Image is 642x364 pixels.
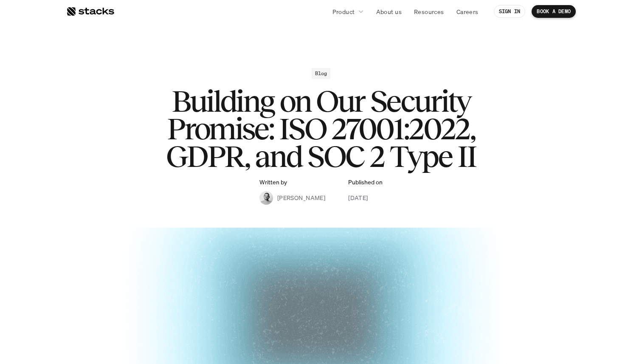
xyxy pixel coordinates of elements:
h2: Blog [315,71,327,76]
p: BOOK A DEMO [537,8,571,14]
a: Careers [451,4,484,19]
p: Written by [259,179,287,186]
p: About us [376,7,402,16]
a: SIGN IN [494,5,526,18]
p: Resources [414,7,444,16]
p: [DATE] [348,193,368,202]
p: Careers [456,7,479,16]
a: BOOK A DEMO [532,5,576,18]
p: SIGN IN [499,8,521,14]
p: Published on [348,179,383,186]
a: About us [371,4,407,19]
a: Resources [409,4,449,19]
p: Product [332,7,355,16]
p: [PERSON_NAME] [277,193,325,202]
h1: Building on Our Security Promise: ISO 27001:2022, GDPR, and SOC 2 Type II [151,87,491,170]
